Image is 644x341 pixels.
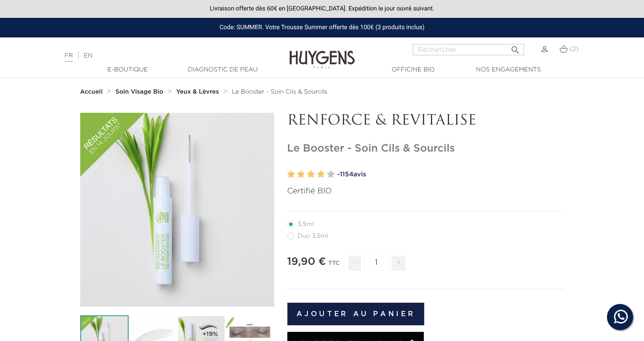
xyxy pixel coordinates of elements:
[179,65,266,74] a: Diagnostic de peau
[328,254,340,277] div: TTC
[570,46,579,52] span: (2)
[80,88,105,95] a: Accueil
[287,168,295,181] label: 1
[287,142,564,155] h1: Le Booster - Soin Cils & Sourcils
[290,37,355,70] img: Huygens
[370,65,457,74] a: Officine Bio
[287,113,564,129] p: RENFORCE & REVITALISE
[508,41,523,53] button: 
[348,256,361,271] span: -
[60,51,262,61] div: |
[307,168,315,181] label: 3
[287,186,564,197] p: Certifié BIO
[176,89,219,95] strong: Yeux & Lèvres
[337,168,564,181] a: -1154avis
[287,233,339,240] label: Duo 3,5ml
[559,46,579,53] a: (2)
[232,89,327,95] span: Le Booster - Soin Cils & Sourcils
[317,168,325,181] label: 4
[84,53,92,59] a: EN
[287,303,425,325] button: Ajouter au panier
[413,44,524,55] input: Rechercher
[510,42,521,53] i: 
[340,171,353,178] span: 1154
[116,89,164,95] strong: Soin Visage Bio
[116,88,166,95] a: Soin Visage Bio
[392,256,405,271] span: +
[287,221,324,228] label: 3,5ml
[465,65,552,74] a: Nos engagements
[65,53,73,62] a: FR
[287,257,326,267] span: 19,90 €
[297,168,305,181] label: 2
[176,88,221,95] a: Yeux & Lèvres
[84,65,171,74] a: E-Boutique
[232,88,327,95] a: Le Booster - Soin Cils & Sourcils
[80,89,103,95] strong: Accueil
[363,255,389,270] input: Quantité
[327,168,335,181] label: 5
